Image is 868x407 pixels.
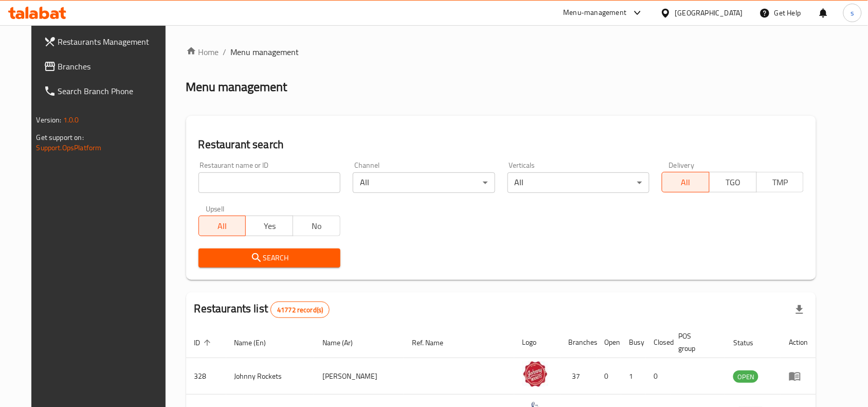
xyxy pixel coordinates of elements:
[270,302,330,318] div: Total records count
[271,305,329,315] span: 41772 record(s)
[206,205,225,213] label: Upsell
[63,113,79,127] span: 1.0.0
[412,337,457,349] span: Ref. Name
[709,172,757,192] button: TGO
[714,175,753,190] span: TGO
[37,141,102,154] a: Support.OpsPlatform
[245,216,293,236] button: Yes
[35,54,176,79] a: Branches
[226,358,315,395] td: Johnny Rockets
[675,7,743,19] div: [GEOGRAPHIC_DATA]
[646,327,671,358] th: Closed
[223,46,227,58] li: /
[560,327,596,358] th: Branches
[508,172,649,193] div: All
[669,162,695,169] label: Delivery
[186,46,219,58] a: Home
[560,358,596,395] td: 37
[37,113,62,127] span: Version:
[787,297,812,322] div: Export file
[297,219,336,234] span: No
[789,370,808,382] div: Menu
[621,358,646,395] td: 1
[756,172,804,192] button: TMP
[186,46,817,58] nav: breadcrumb
[250,219,289,234] span: Yes
[37,131,84,144] span: Get support on:
[198,216,246,236] button: All
[198,249,340,268] button: Search
[761,175,800,190] span: TMP
[58,85,168,97] span: Search Branch Phone
[564,7,627,19] div: Menu-management
[514,327,560,358] th: Logo
[203,219,242,234] span: All
[186,358,226,395] td: 328
[198,137,804,152] h2: Restaurant search
[621,327,646,358] th: Busy
[293,216,340,236] button: No
[522,361,548,387] img: Johnny Rockets
[596,327,621,358] th: Open
[646,358,671,395] td: 0
[733,337,767,349] span: Status
[666,175,706,190] span: All
[35,29,176,54] a: Restaurants Management
[662,172,710,192] button: All
[186,79,287,95] h2: Menu management
[733,371,758,383] span: OPEN
[679,330,713,355] span: POS group
[781,327,816,358] th: Action
[353,172,495,193] div: All
[198,172,340,193] input: Search for restaurant name or ID..
[58,36,168,48] span: Restaurants Management
[596,358,621,395] td: 0
[194,301,330,318] h2: Restaurants list
[314,358,404,395] td: [PERSON_NAME]
[58,60,168,73] span: Branches
[35,79,176,103] a: Search Branch Phone
[194,337,214,349] span: ID
[207,252,332,264] span: Search
[322,337,366,349] span: Name (Ar)
[851,7,854,19] span: s
[231,46,299,58] span: Menu management
[234,337,280,349] span: Name (En)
